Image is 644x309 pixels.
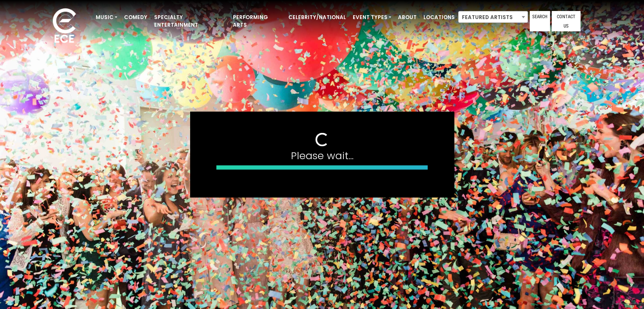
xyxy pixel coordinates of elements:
a: Celebrity/National [285,10,349,25]
h4: Please wait... [216,150,428,162]
a: About [395,10,420,25]
span: Featured Artists [459,11,528,23]
a: Contact Us [552,11,580,31]
a: Event Types [349,10,395,25]
a: Comedy [121,10,151,25]
a: Search [530,11,550,31]
a: Locations [420,10,458,25]
a: Performing Arts [229,10,285,32]
span: Featured Artists [458,11,528,23]
img: ece_new_logo_whitev2-1.png [43,6,86,47]
a: Music [92,10,121,25]
a: Specialty Entertainment [151,10,229,32]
